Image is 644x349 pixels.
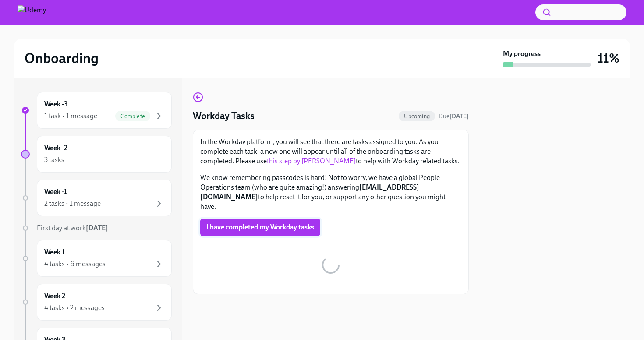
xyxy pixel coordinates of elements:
span: Complete [115,113,150,120]
a: Week -12 tasks • 1 message [21,180,172,216]
h6: Week -1 [44,187,67,197]
strong: [DATE] [86,224,108,232]
p: In the Workday platform, you will see that there are tasks assigned to you. As you complete each ... [200,137,461,166]
button: Zoom image [200,243,461,287]
span: I have completed my Workday tasks [206,223,314,232]
span: August 18th, 2025 13:00 [439,112,469,120]
a: this step by [PERSON_NAME] [267,157,356,165]
a: Week 14 tasks • 6 messages [21,240,172,277]
span: Upcoming [399,113,435,120]
div: 3 tasks [44,155,64,165]
strong: My progress [503,49,541,59]
img: Udemy [18,5,46,19]
a: Week -23 tasks [21,136,172,173]
h6: Week 3 [44,335,66,345]
h6: Week -2 [44,143,67,153]
h3: 11% [598,50,619,66]
a: First day at work[DATE] [21,223,172,233]
p: We know remembering passcodes is hard! Not to worry, we have a global People Operations team (who... [200,173,461,212]
div: 4 tasks • 2 messages [44,303,105,313]
div: 1 task • 1 message [44,111,97,121]
h2: Onboarding [25,49,99,67]
button: I have completed my Workday tasks [200,219,320,236]
h6: Week -3 [44,99,68,109]
a: Week 24 tasks • 2 messages [21,284,172,321]
span: First day at work [37,224,108,232]
h6: Week 2 [44,291,65,301]
a: Week -31 task • 1 messageComplete [21,92,172,129]
div: 2 tasks • 1 message [44,199,101,208]
h6: Week 1 [44,247,65,257]
div: 4 tasks • 6 messages [44,259,106,269]
h4: Workday Tasks [193,109,255,123]
span: Due [439,113,469,120]
strong: [DATE] [449,113,469,120]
